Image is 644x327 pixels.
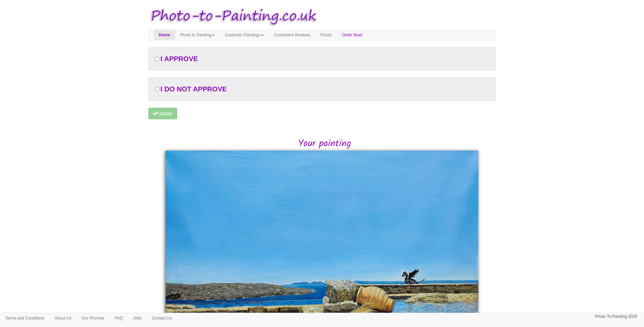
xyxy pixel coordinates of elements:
[110,313,128,323] a: FAQ
[161,55,198,63] span: I APPROVE
[153,139,496,149] h2: Your painting
[154,30,175,40] a: Home
[175,30,220,40] a: Photo to Painting
[337,30,368,40] a: Order Now!
[595,313,637,320] p: Photo To Painting 2025
[315,30,337,40] a: Prices
[128,313,147,323] a: Jobs
[147,313,177,323] a: Contact Us
[161,85,227,93] span: I DO NOT APPROVE
[145,3,319,30] img: Photo to Painting
[76,313,109,323] a: Our Promise
[220,30,269,40] a: Customer Paintings
[269,30,315,40] a: Customers Reviews
[50,313,76,323] a: About Us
